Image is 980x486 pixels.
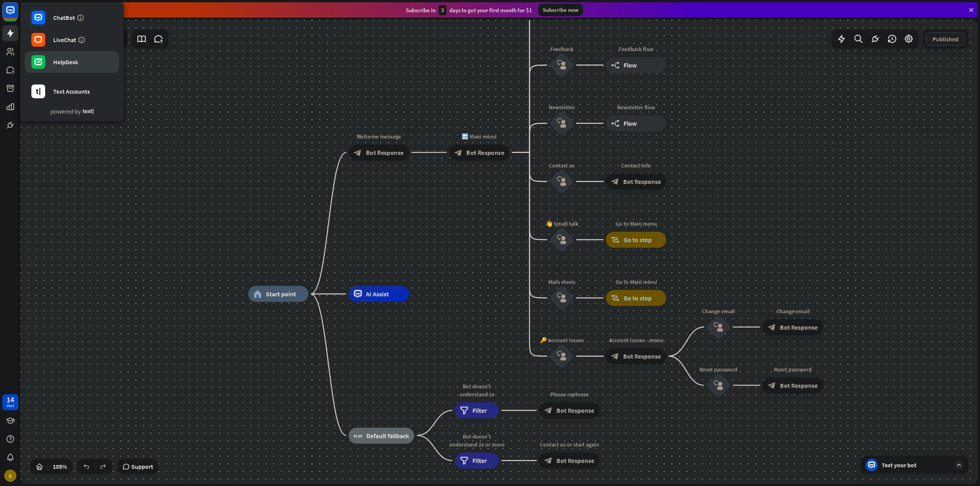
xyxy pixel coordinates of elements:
[7,396,14,403] div: 14
[623,177,661,185] span: Bot Response
[537,161,586,169] div: Contact us
[4,470,16,482] div: D
[537,103,586,111] div: Newsletter
[7,403,14,408] div: days
[557,457,595,465] span: Bot Response
[600,161,672,169] div: Contact info
[882,461,951,469] div: Test your bot
[366,148,404,156] span: Bot Response
[557,351,567,361] i: block_user_input
[460,406,469,414] i: filter
[611,177,619,185] i: block_bot_response
[780,323,818,331] span: Bot Response
[624,61,637,69] span: Flow
[623,352,661,360] span: Bot Response
[714,322,723,332] i: block_user_input
[544,457,552,465] i: block_bot_response
[354,431,362,439] i: block_fallback
[406,5,532,15] div: Subscribe in days to get your first month for $1
[557,177,567,186] i: block_user_input
[926,32,965,46] button: Published
[611,236,619,244] i: block_goto
[449,382,505,398] div: Bot doesn't understand 1x
[6,3,29,26] button: Open LiveChat chat widget
[472,457,487,465] span: Filter
[600,219,672,228] div: Go to Main menu
[354,148,362,156] i: block_bot_response
[600,45,672,53] div: Feedback flow
[537,336,586,344] div: 🔑 Account issues
[533,440,606,449] div: Contact us or start again
[253,290,262,298] i: home_2
[557,235,567,244] i: block_user_input
[756,365,829,373] div: Reset password
[449,432,505,449] div: Bot doesn't understand 2x or more
[557,60,567,70] i: block_user_input
[439,5,446,15] div: 3
[624,119,637,127] span: Flow
[343,132,415,140] div: Welcome message
[533,390,606,398] div: Please rephrase
[756,307,829,315] div: Change email
[611,352,619,360] i: block_bot_response
[624,294,652,302] span: Go to step
[624,236,652,244] span: Go to step
[537,45,586,53] div: Feedback
[600,278,672,286] div: Go to Main menu
[611,119,619,127] i: builder_tree
[537,219,586,228] div: 👋 Small talk
[611,61,619,69] i: builder_tree
[600,336,672,344] div: Account issues - menu
[51,460,69,473] div: 105%
[611,294,619,302] i: block_goto
[600,103,672,111] div: Newsletter flow
[472,406,487,414] span: Filter
[443,132,515,140] div: 🔙 Main menu
[460,457,469,465] i: filter
[780,381,818,389] span: Bot Response
[366,290,389,298] span: AI Assist
[2,394,18,410] a: 14 days
[538,4,583,16] div: Subscribe now
[768,323,776,331] i: block_bot_response
[694,307,743,315] div: Change email
[537,278,586,286] div: Main menu
[557,293,567,303] i: block_user_input
[694,365,743,373] div: Reset password
[557,406,595,414] span: Bot Response
[266,290,296,298] span: Start point
[366,431,409,439] span: Default fallback
[454,148,462,156] i: block_bot_response
[466,148,504,156] span: Bot Response
[768,381,776,389] i: block_bot_response
[714,380,723,390] i: block_user_input
[544,406,552,414] i: block_bot_response
[557,119,567,128] i: block_user_input
[131,460,153,473] span: Support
